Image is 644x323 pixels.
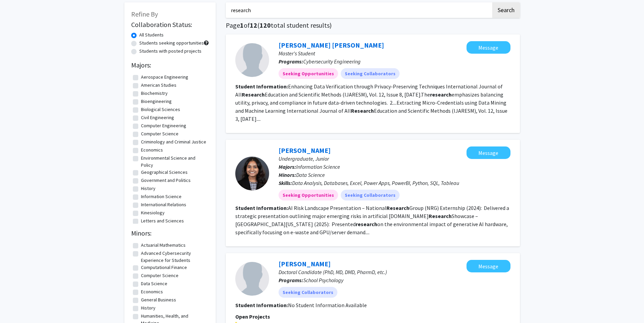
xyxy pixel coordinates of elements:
[260,21,271,29] span: 120
[226,2,491,18] input: Search Keywords
[5,293,29,318] iframe: Chat
[141,185,156,192] label: History
[141,272,178,279] label: Computer Science
[279,190,338,200] mat-chip: Seeking Opportunities
[279,287,337,298] mat-chip: Seeking Collaborators
[139,39,204,47] label: Students seeking opportunities
[279,146,331,155] a: [PERSON_NAME]
[226,21,520,29] h1: Page of ( total student results)
[141,217,184,224] label: Letters and Sciences
[279,171,296,178] b: Minors:
[279,41,384,49] a: [PERSON_NAME] [PERSON_NAME]
[303,58,361,65] span: Cybersecurity Engineering
[141,138,206,145] label: Criminology and Criminal Justice
[240,21,244,29] span: 1
[141,193,182,200] label: Information Science
[235,313,270,320] span: Open Projects
[279,68,338,79] mat-chip: Seeking Opportunities
[141,106,180,113] label: Biological Sciences
[279,277,303,284] b: Programs:
[235,205,509,236] fg-read-more: AI Risk Landscape Presentation – National Group (NRG) Externship (2024): Delivered a strategic pr...
[341,68,400,79] mat-chip: Seeking Collaborators
[235,83,507,122] fg-read-more: Enhancing Data Verification through Privacy-Preserving Techniques International Journal of All Ed...
[279,155,329,162] span: Undergraduate, Junior
[141,296,176,303] label: General Business
[296,163,340,170] span: Information Science
[141,82,176,89] label: American Studies
[141,74,188,81] label: Aerospace Engineering
[235,83,288,90] b: Student Information:
[279,50,315,57] span: Master's Student
[235,205,288,211] b: Student Information:
[351,107,374,114] b: Research
[141,288,163,295] label: Economics
[141,242,186,249] label: Actuarial Mathematics
[141,114,174,121] label: Civil Engineering
[141,280,167,287] label: Data Science
[429,213,452,219] b: Research
[467,41,510,54] button: Message Mohammed Emad Sultan Siddiqi
[341,190,400,200] mat-chip: Seeking Collaborators
[141,304,156,312] label: History
[141,90,168,97] label: Biochemistry
[141,130,178,137] label: Computer Science
[139,48,201,55] label: Students with posted projects
[131,229,209,237] h2: Minors:
[141,201,186,208] label: International Relations
[279,269,387,275] span: Doctoral Candidate (PhD, MD, DMD, PharmD, etc.)
[131,61,209,69] h2: Majors:
[303,277,343,284] span: School Psychology
[386,205,409,211] b: Research
[141,264,187,271] label: Computational Finance
[141,169,188,176] label: Geographical Sciences
[296,171,325,178] span: Data Science
[242,91,265,98] b: Research
[279,260,331,268] a: [PERSON_NAME]
[131,10,158,18] span: Refine By
[235,302,288,308] b: Student Information:
[279,180,292,186] b: Skills:
[141,250,207,264] label: Advanced Cybersecurity Experience for Students
[288,302,367,308] span: No Student Information Available
[141,177,191,184] label: Government and Politics
[141,155,207,169] label: Environmental Science and Policy
[141,122,186,129] label: Computer Engineering
[467,260,510,272] button: Message Sarah Zimmerman
[141,98,172,105] label: Bioengineering
[430,91,452,98] b: research
[292,180,459,186] span: Data Analysis, Databases, Excel, Power Apps, PowerBI, Python, SQL, Tableau
[492,2,520,18] button: Search
[141,209,165,216] label: Kinesiology
[279,163,296,170] b: Majors:
[141,146,163,154] label: Economics
[279,58,303,65] b: Programs:
[356,221,377,227] b: research
[250,21,257,29] span: 12
[131,21,209,29] h2: Collaboration Status:
[139,31,164,38] label: All Students
[467,146,510,159] button: Message Kousalya Potti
